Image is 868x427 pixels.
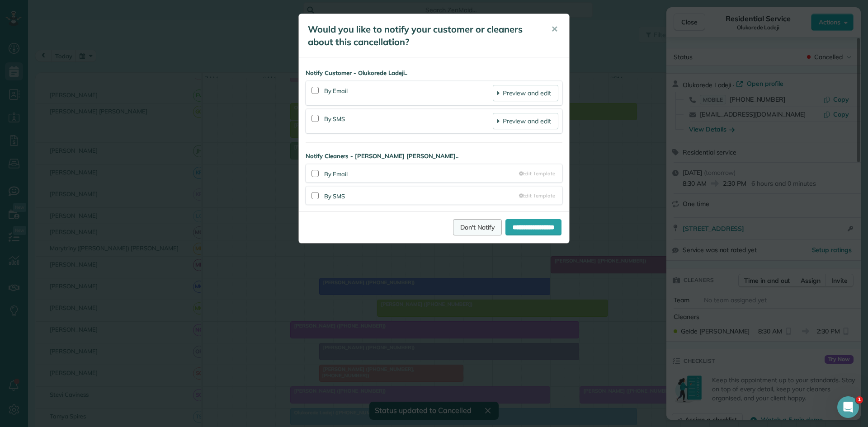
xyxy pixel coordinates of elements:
[453,219,502,235] a: Don't Notify
[324,85,493,101] div: By Email
[306,69,562,77] strong: Notify Customer - Olukorede Ladeji..
[324,113,493,129] div: By SMS
[493,113,558,129] a: Preview and edit
[519,170,555,177] a: Edit Template
[308,23,538,48] h5: Would you like to notify your customer or cleaners about this cancellation?
[324,190,519,201] div: By SMS
[493,85,558,101] a: Preview and edit
[856,396,863,404] span: 1
[306,152,562,160] strong: Notify Cleaners - [PERSON_NAME] [PERSON_NAME]..
[551,24,558,34] span: ✕
[324,168,519,178] div: By Email
[519,192,555,199] a: Edit Template
[837,396,859,418] iframe: Intercom live chat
